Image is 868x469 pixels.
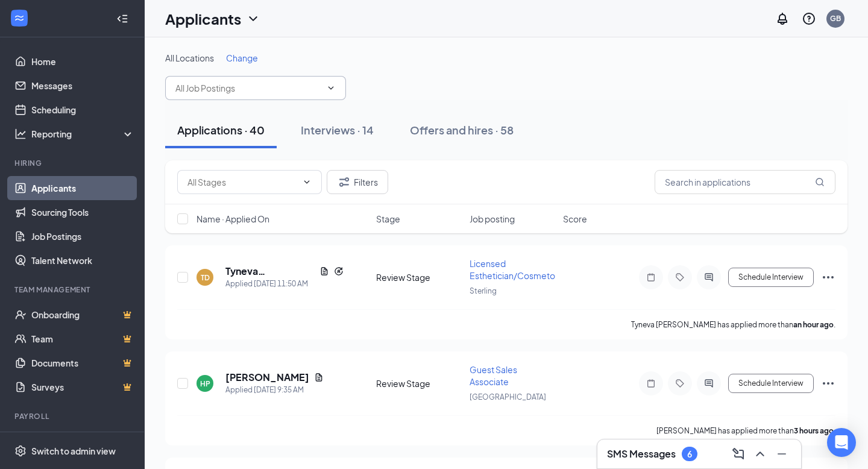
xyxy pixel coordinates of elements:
[702,379,716,388] svg: ActiveChat
[563,213,587,225] span: Score
[31,248,134,272] a: Talent Network
[165,52,214,63] span: All Locations
[225,265,315,278] h5: Tyneva [PERSON_NAME]
[470,258,577,281] span: Licensed Esthetician/Cosmetologist
[319,266,329,276] svg: Document
[644,272,658,282] svg: Note
[821,376,835,391] svg: Ellipses
[470,392,546,401] span: [GEOGRAPHIC_DATA]
[200,379,210,389] div: HP
[14,158,132,168] div: Hiring
[772,444,791,464] button: Minimize
[187,175,297,189] input: All Stages
[376,213,400,225] span: Stage
[673,379,687,388] svg: Tag
[802,11,816,26] svg: QuestionInfo
[673,272,687,282] svg: Tag
[334,266,344,276] svg: Reapply
[821,270,835,285] svg: Ellipses
[337,175,351,189] svg: Filter
[731,447,746,461] svg: ComposeMessage
[687,449,692,459] div: 6
[656,426,835,436] p: [PERSON_NAME] has applied more than .
[13,12,25,24] svg: WorkstreamLogo
[225,371,309,384] h5: [PERSON_NAME]
[631,319,835,330] p: Tyneva [PERSON_NAME] has applied more than .
[655,170,835,194] input: Search in applications
[201,272,210,283] div: TD
[225,278,344,290] div: Applied [DATE] 11:50 AM
[607,447,676,461] h3: SMS Messages
[302,177,312,187] svg: ChevronDown
[729,444,748,464] button: ComposeMessage
[31,303,134,327] a: OnboardingCrown
[14,128,27,140] svg: Analysis
[470,213,515,225] span: Job posting
[31,224,134,248] a: Job Postings
[31,375,134,399] a: SurveysCrown
[470,364,517,387] span: Guest Sales Associate
[31,327,134,351] a: TeamCrown
[775,11,790,26] svg: Notifications
[197,213,269,225] span: Name · Applied On
[376,271,462,283] div: Review Stage
[794,426,834,435] b: 3 hours ago
[31,176,134,200] a: Applicants
[31,200,134,224] a: Sourcing Tools
[314,373,324,382] svg: Document
[376,377,462,389] div: Review Stage
[827,428,856,457] div: Open Intercom Messenger
[226,52,258,63] span: Change
[31,98,134,122] a: Scheduling
[31,74,134,98] a: Messages
[728,268,814,287] button: Schedule Interview
[753,447,767,461] svg: ChevronUp
[175,81,321,95] input: All Job Postings
[31,429,134,453] a: PayrollCrown
[14,285,132,295] div: Team Management
[793,320,834,329] b: an hour ago
[327,170,388,194] button: Filter Filters
[728,374,814,393] button: Schedule Interview
[31,49,134,74] a: Home
[702,272,716,282] svg: ActiveChat
[830,13,841,24] div: GB
[470,286,497,295] span: Sterling
[225,384,324,396] div: Applied [DATE] 9:35 AM
[644,379,658,388] svg: Note
[326,83,336,93] svg: ChevronDown
[815,177,825,187] svg: MagnifyingGlass
[410,122,514,137] div: Offers and hires · 58
[750,444,770,464] button: ChevronUp
[775,447,789,461] svg: Minimize
[31,445,116,457] div: Switch to admin view
[31,128,135,140] div: Reporting
[165,8,241,29] h1: Applicants
[246,11,260,26] svg: ChevronDown
[116,13,128,25] svg: Collapse
[31,351,134,375] a: DocumentsCrown
[301,122,374,137] div: Interviews · 14
[14,411,132,421] div: Payroll
[14,445,27,457] svg: Settings
[177,122,265,137] div: Applications · 40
